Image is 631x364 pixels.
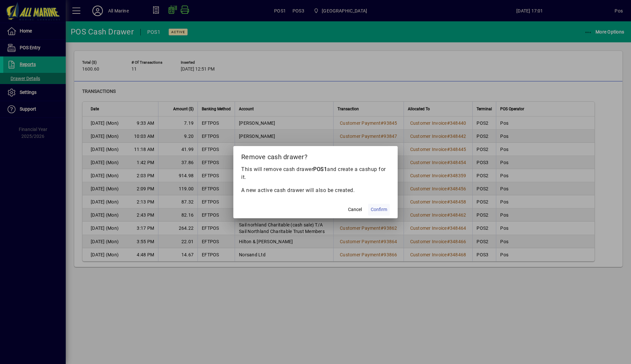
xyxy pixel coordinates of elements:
[348,206,362,213] span: Cancel
[241,186,390,194] p: A new active cash drawer will also be created.
[344,204,365,216] button: Cancel
[371,206,387,213] span: Confirm
[313,166,327,172] b: POS1
[233,146,398,165] h2: Remove cash drawer?
[241,165,390,181] p: This will remove cash drawer and create a cashup for it.
[368,204,390,216] button: Confirm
